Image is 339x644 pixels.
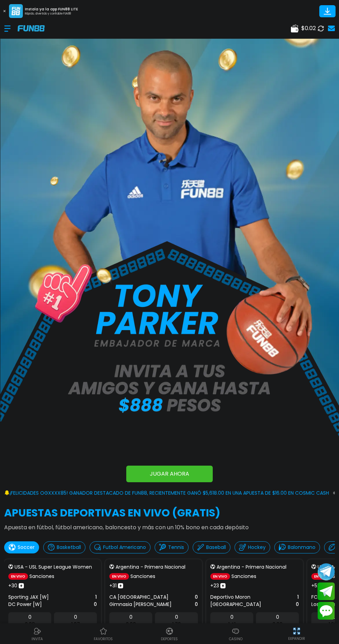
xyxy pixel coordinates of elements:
button: Join telegram channel [318,563,335,581]
p: INVITA [31,636,43,642]
p: 1 [297,594,299,601]
button: Basketball [43,541,85,553]
button: Futbol Americano [90,541,150,553]
p: + 31 [109,582,117,589]
a: DeportesDeportesDeportes [136,626,202,642]
span: $ 0.02 [301,24,316,32]
p: Apuesta en fútbol, fútbol americano, baloncesto y más con un 10% bono en cada depósito [4,523,335,532]
h2: APUESTAS DEPORTIVAS EN VIVO (gratis) [4,505,335,521]
p: 0 [28,614,31,621]
p: Basketball [57,544,81,551]
img: Casino [231,627,240,635]
p: EN VIVO [311,573,331,580]
p: Instala ya la app FUN88 LITE [25,7,78,12]
p: [GEOGRAPHIC_DATA] [210,601,261,608]
button: Soccer [4,541,39,553]
button: Tennis [155,541,189,553]
p: EN VIVO [210,573,230,580]
p: Gimnasia [PERSON_NAME] [109,601,172,608]
span: ¡FELICIDADES ogxxxx85! GANADOR DESTACADO DE FUN88, RECIENTEMENTE GANÓ $5,618.00 EN UNA APUESTA DE... [10,489,336,497]
p: 0 [175,614,178,621]
p: 2.08 [25,621,35,628]
p: 0 [195,601,198,608]
p: CA [GEOGRAPHIC_DATA] [109,594,168,601]
p: 0 [94,601,97,608]
p: Sanciones [130,573,155,580]
p: 0 [276,614,279,621]
p: 0 [230,614,233,621]
a: ReferralReferralINVITA [4,626,70,642]
p: Balonmano [288,544,315,551]
img: Casino Favoritos [99,627,108,635]
img: App Logo [9,4,23,18]
p: 1 [95,594,97,601]
p: Futbol Americano [103,544,146,551]
p: Rápido, divertido y confiable FUN88 [25,12,78,16]
img: hide [292,627,301,635]
p: 1.41 [228,621,236,628]
p: FC Dallas [311,594,333,601]
img: Deportes [165,627,174,635]
img: Company Logo [18,25,45,31]
a: Casino FavoritosCasino Favoritosfavoritos [70,626,136,642]
p: 0 [296,601,299,608]
img: Referral [33,627,42,635]
button: Join telegram [318,582,335,600]
p: Hockey [248,544,266,551]
button: Balonmano [274,541,320,553]
p: 1.76 [172,621,181,628]
p: Tennis [168,544,184,551]
button: Baseball [193,541,230,553]
p: Soccer [18,544,35,551]
p: EN VIVO [8,573,28,580]
p: 1.67 [71,621,80,628]
p: + 30 [8,582,17,589]
p: EXPANDIR [288,636,305,641]
p: EN VIVO [109,573,129,580]
p: 2.69 [273,621,283,628]
button: Contact customer service [318,602,335,620]
p: Sporting JAX [W] [8,594,49,601]
p: 2.06 [126,621,136,628]
p: Baseball [206,544,226,551]
p: Casino [229,636,242,642]
p: + 52 [311,582,320,589]
a: CasinoCasinoCasino [203,626,269,642]
p: + 23 [210,582,219,589]
p: DC Power [W] [8,601,42,608]
button: Hockey [235,541,270,553]
p: Sanciones [29,573,54,580]
p: Argentina - Primera Nacional [116,563,185,571]
p: Sanciones [231,573,256,580]
p: Deportes [161,636,178,642]
p: Argentina - Primera Nacional [217,563,286,571]
p: USA - USL Super League Women [15,563,92,571]
p: 1.98 [329,621,337,628]
p: favoritos [94,636,113,642]
p: 0 [74,614,77,621]
p: 0 [195,594,198,601]
a: JUGAR AHORA [126,466,213,482]
p: 0 [129,614,132,621]
p: Deportivo Moron [210,594,250,601]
